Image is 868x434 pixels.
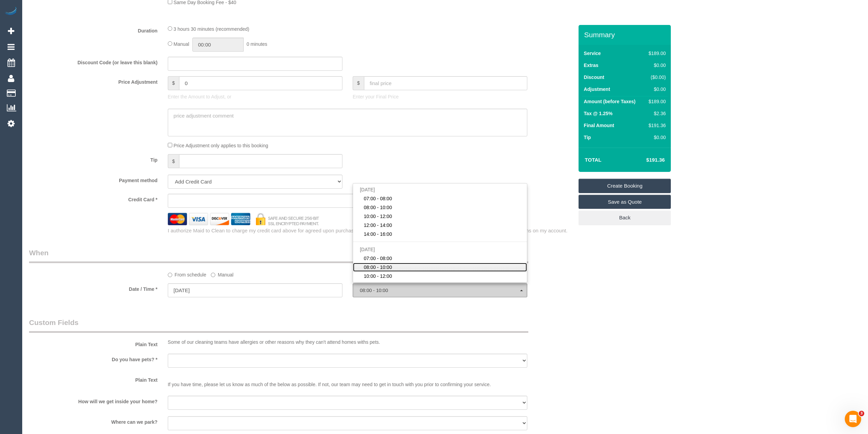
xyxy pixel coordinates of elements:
[584,86,610,93] label: Adjustment
[646,50,666,57] div: $189.00
[579,195,671,209] a: Save as Quote
[646,74,666,81] div: ($0.00)
[579,179,671,193] a: Create Booking
[168,269,206,278] label: From schedule
[360,288,520,293] span: 08:00 - 10:00
[646,134,666,141] div: $0.00
[646,62,666,69] div: $0.00
[364,204,392,211] span: 08:00 - 10:00
[24,354,163,363] label: Do you have pets? *
[29,248,528,263] legend: When
[364,231,392,238] span: 14:00 - 16:00
[168,154,179,168] span: $
[24,154,163,163] label: Tip
[859,411,864,416] span: 3
[168,283,342,297] input: DD/MM/YYYY
[584,122,614,129] label: Final Amount
[646,98,666,105] div: $189.00
[584,74,604,81] label: Discount
[584,50,601,57] label: Service
[246,41,267,47] span: 0 minutes
[24,416,163,425] label: Where can we park?
[364,255,392,262] span: 07:00 - 08:00
[163,227,579,234] div: I authorize Maid to Clean to charge my credit card above for agreed upon purchases.
[24,339,163,348] label: Plain Text
[353,93,527,100] p: Enter your Final Price
[24,76,163,85] label: Price Adjustment
[168,374,527,388] p: If you have time, please let us know as much of the below as possible. If not, our team may need ...
[24,175,163,184] label: Payment method
[364,264,392,271] span: 08:00 - 10:00
[174,26,249,32] span: 3 hours 30 minutes (recommended)
[174,143,268,148] span: Price Adjustment only applies to this booking
[364,195,392,202] span: 07:00 - 08:00
[364,213,392,220] span: 10:00 - 12:00
[646,122,666,129] div: $191.36
[211,273,215,277] input: Manual
[353,283,527,297] button: 08:00 - 10:00
[845,411,861,427] iframe: Intercom live chat
[168,76,179,90] span: $
[584,98,635,105] label: Amount (before Taxes)
[626,157,665,163] h4: $191.36
[584,110,612,117] label: Tax @ 1.25%
[168,339,527,345] p: Some of our cleaning teams have allergies or other reasons why they can't attend homes withs pets.
[584,134,591,141] label: Tip
[584,31,667,39] h3: Summary
[174,198,429,204] iframe: Secure card payment input frame
[584,62,598,69] label: Extras
[585,157,601,163] strong: Total
[360,187,375,192] span: [DATE]
[364,222,392,229] span: 12:00 - 14:00
[353,76,364,90] span: $
[174,41,189,47] span: Manual
[211,269,233,278] label: Manual
[364,273,392,280] span: 10:00 - 12:00
[29,317,528,333] legend: Custom Fields
[24,374,163,383] label: Plain Text
[163,213,324,225] img: credit cards
[168,273,172,277] input: From schedule
[360,247,375,252] span: [DATE]
[24,396,163,405] label: How will we get inside your home?
[24,194,163,203] label: Credit Card *
[364,76,527,90] input: final price
[646,86,666,93] div: $0.00
[168,93,342,100] p: Enter the Amount to Adjust, or
[24,25,163,34] label: Duration
[24,57,163,66] label: Discount Code (or leave this blank)
[579,211,671,225] a: Back
[4,7,18,16] img: Automaid Logo
[24,283,163,293] label: Date / Time *
[646,110,666,117] div: $2.36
